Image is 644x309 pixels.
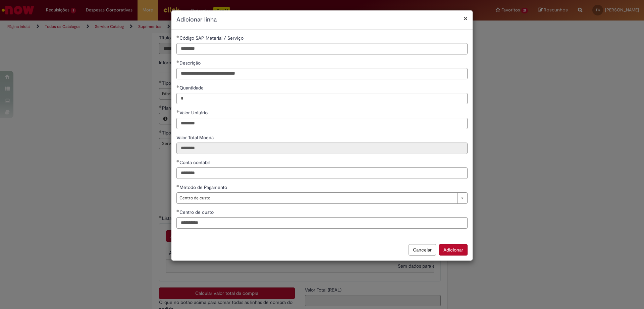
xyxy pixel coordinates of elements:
[176,93,468,104] input: Quantidade
[176,15,468,24] h2: Adicionar linha
[176,60,179,63] span: Obrigatório Preenchido
[409,244,436,256] button: Cancelar
[176,167,468,179] input: Conta contábil
[176,160,179,162] span: Obrigatório Preenchido
[179,209,215,215] span: Centro de custo
[176,185,179,187] span: Obrigatório Preenchido
[179,35,245,41] span: Código SAP Material / Serviço
[176,143,468,154] input: Valor Total Moeda
[176,217,468,229] input: Centro de custo
[176,118,468,129] input: Valor Unitário
[176,68,468,79] input: Descrição
[179,193,454,203] span: Centro de custo
[176,110,179,113] span: Obrigatório Preenchido
[439,244,468,256] button: Adicionar
[176,209,179,212] span: Obrigatório Preenchido
[464,15,468,22] button: Fechar modal
[179,110,209,116] span: Valor Unitário
[179,60,202,66] span: Descrição
[179,184,228,190] span: Método de Pagamento
[176,85,179,88] span: Obrigatório Preenchido
[176,43,468,54] input: Código SAP Material / Serviço
[176,35,179,38] span: Obrigatório Preenchido
[179,159,211,165] span: Conta contábil
[176,134,215,141] span: Somente leitura - Valor Total Moeda
[179,85,205,91] span: Quantidade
